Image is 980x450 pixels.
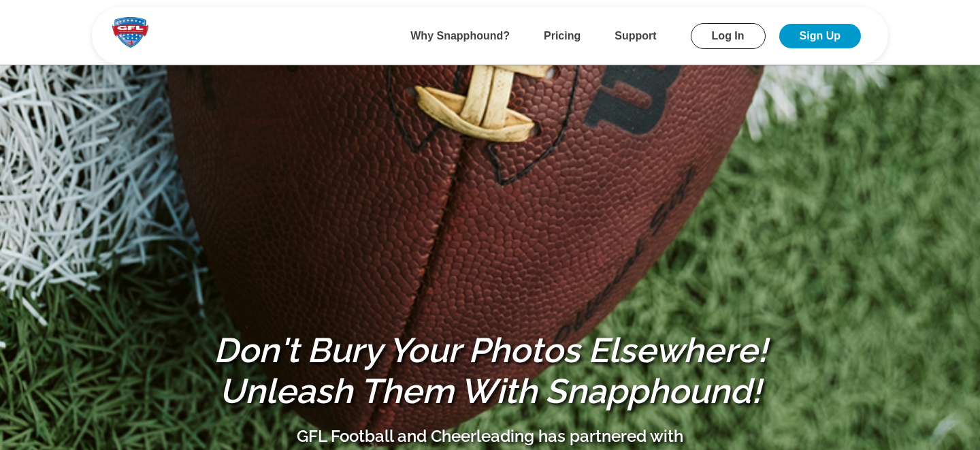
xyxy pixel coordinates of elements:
a: Why Snapphound? [410,30,510,42]
a: Sign Up [779,24,861,48]
h1: Don't Bury Your Photos Elsewhere! Unleash Them With Snapphound! [204,330,776,412]
a: Log In [691,23,766,49]
img: Snapphound Logo [112,17,148,48]
a: Support [615,30,656,42]
a: Pricing [544,30,581,42]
